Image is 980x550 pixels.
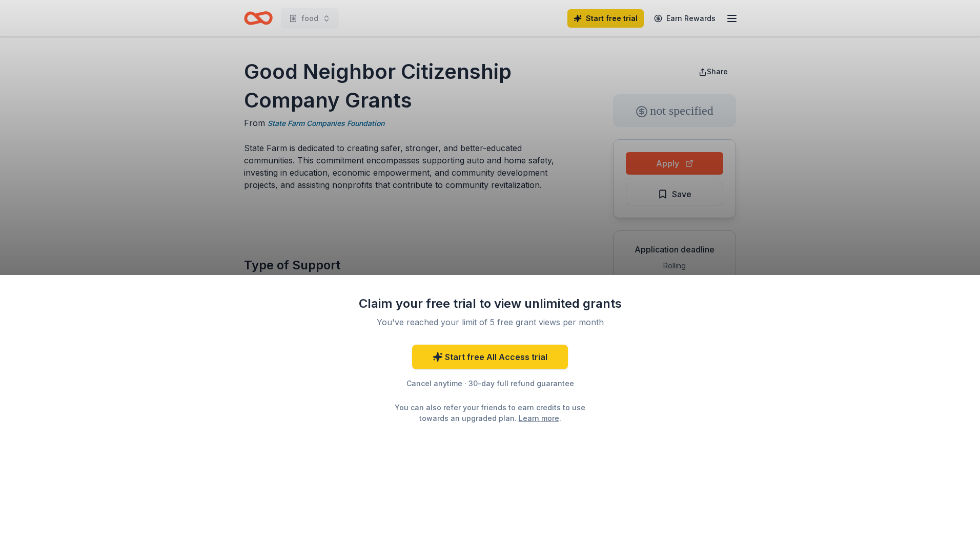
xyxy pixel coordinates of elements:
a: Learn more [519,413,559,424]
div: You can also refer your friends to earn credits to use towards an upgraded plan. . [385,402,595,424]
div: You've reached your limit of 5 free grant views per month [369,316,611,328]
a: Start free All Access trial [412,345,568,369]
div: Cancel anytime · 30-day full refund guarantee [357,377,623,390]
div: Claim your free trial to view unlimited grants [357,295,623,312]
